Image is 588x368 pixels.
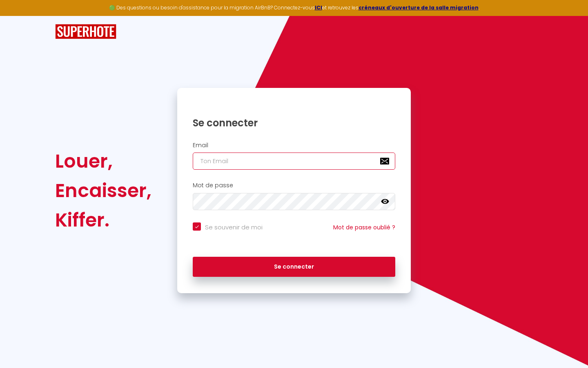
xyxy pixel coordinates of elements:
[193,257,395,277] button: Se connecter
[193,182,395,189] h2: Mot de passe
[193,153,395,170] input: Ton Email
[193,142,395,149] h2: Email
[55,205,151,235] div: Kiffer.
[55,146,151,176] div: Louer,
[333,223,395,231] a: Mot de passe oublié ?
[359,4,479,11] a: créneaux d'ouverture de la salle migration
[315,4,322,11] a: ICI
[55,176,151,205] div: Encaisser,
[193,117,395,129] h1: Se connecter
[55,24,116,39] img: SuperHote logo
